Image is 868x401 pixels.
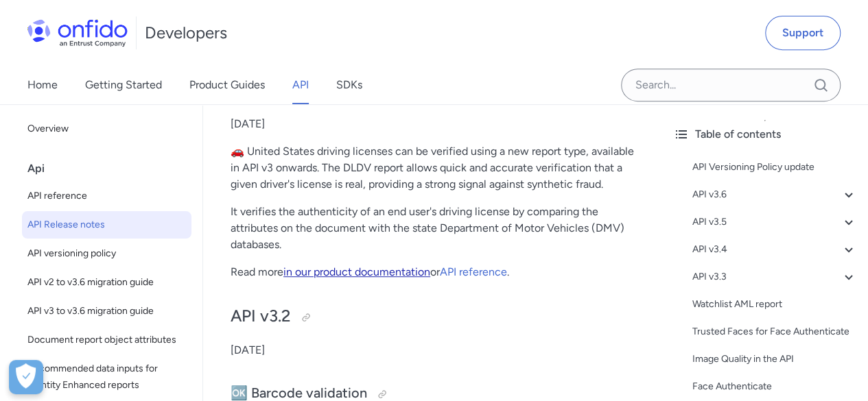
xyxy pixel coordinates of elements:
div: Cookie Preferences [9,360,43,394]
img: Onfido Logo [27,19,128,47]
a: Face Authenticate [692,378,857,395]
span: API reference [27,188,186,204]
input: Onfido search input field [621,69,841,101]
a: Image Quality in the API [692,351,857,367]
button: Open Preferences [9,360,43,394]
span: API v2 to v3.6 migration guide [27,274,186,291]
a: API Release notes [22,211,191,239]
a: API v3.6 [692,186,857,203]
a: Trusted Faces for Face Authenticate [692,324,857,340]
span: Overview [27,121,186,137]
a: in our product documentation [283,265,430,278]
span: API v3 to v3.6 migration guide [27,303,186,319]
a: API v3.3 [692,269,857,285]
h1: Developers [145,22,227,44]
a: API v3.4 [692,241,857,258]
span: API Release notes [27,217,186,233]
a: Getting Started [85,66,162,104]
a: Home [27,66,58,104]
a: Document report object attributes [22,326,191,354]
a: API versioning policy [22,240,191,267]
a: Recommended data inputs for Identity Enhanced reports [22,355,191,399]
p: Read more or . [231,264,635,280]
div: Api [27,155,197,182]
a: API v2 to v3.6 migration guide [22,269,191,296]
p: [DATE] [231,342,635,359]
a: API Versioning Policy update [692,159,857,175]
a: API v3 to v3.6 migration guide [22,297,191,325]
a: API reference [440,265,507,278]
a: API v3.5 [692,214,857,230]
a: SDKs [336,66,362,104]
a: Support [765,16,841,50]
h2: API v3.2 [231,305,635,328]
span: Document report object attributes [27,332,186,348]
a: Overview [22,115,191,143]
a: API [292,66,309,104]
span: API versioning policy [27,245,186,262]
p: [DATE] [231,116,635,132]
span: Recommended data inputs for Identity Enhanced reports [27,361,186,393]
p: It verifies the authenticity of an end user's driving license by comparing the attributes on the ... [231,204,635,253]
a: Watchlist AML report [692,296,857,313]
a: API reference [22,182,191,210]
p: 🚗 United States driving licenses can be verified using a new report type, available in API v3 onw... [231,143,635,193]
div: Table of contents [673,126,857,143]
a: Product Guides [189,66,265,104]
